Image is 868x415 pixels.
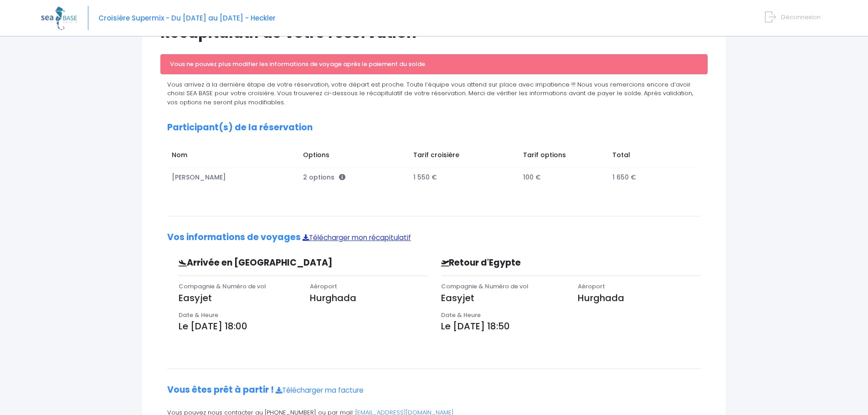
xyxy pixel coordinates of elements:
span: Aéroport [578,282,605,291]
td: 1 650 € [608,168,692,186]
td: Nom [167,146,299,168]
h2: Vous êtes prêt à partir ! [167,385,701,395]
td: 1 550 € [409,168,519,186]
p: Easyjet [441,291,564,305]
a: Télécharger mon récapitulatif [303,233,411,242]
p: Easyjet [179,291,296,305]
span: Croisière Supermix - Du [DATE] au [DATE] - Heckler [98,13,276,23]
h1: Récapitulatif de votre réservation [160,24,708,41]
div: Vous ne pouvez plus modifier les informations de voyage après le paiement du solde. [160,54,708,74]
span: Date & Heure [441,311,481,319]
p: Le [DATE] 18:50 [441,319,701,333]
td: Tarif options [519,146,608,168]
h3: Retour d'Egypte [434,258,639,268]
span: Compagnie & Numéro de vol [441,282,529,291]
span: Compagnie & Numéro de vol [179,282,266,291]
p: Le [DATE] 18:00 [179,319,427,333]
span: Aéroport [310,282,337,291]
span: Déconnexion [781,13,821,21]
h3: Arrivée en [GEOGRAPHIC_DATA] [172,258,369,268]
a: Télécharger ma facture [276,385,364,395]
td: Options [299,146,409,168]
span: Vous arrivez à la dernière étape de votre réservation, votre départ est proche. Toute l’équipe vo... [167,80,693,107]
td: Tarif croisière [409,146,519,168]
td: [PERSON_NAME] [167,168,299,186]
p: Hurghada [310,291,427,305]
h2: Vos informations de voyages [167,232,701,243]
span: Date & Heure [179,311,218,319]
h2: Participant(s) de la réservation [167,123,701,133]
td: Total [608,146,692,168]
p: Hurghada [578,291,701,305]
td: 100 € [519,168,608,186]
span: 2 options [303,173,345,182]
